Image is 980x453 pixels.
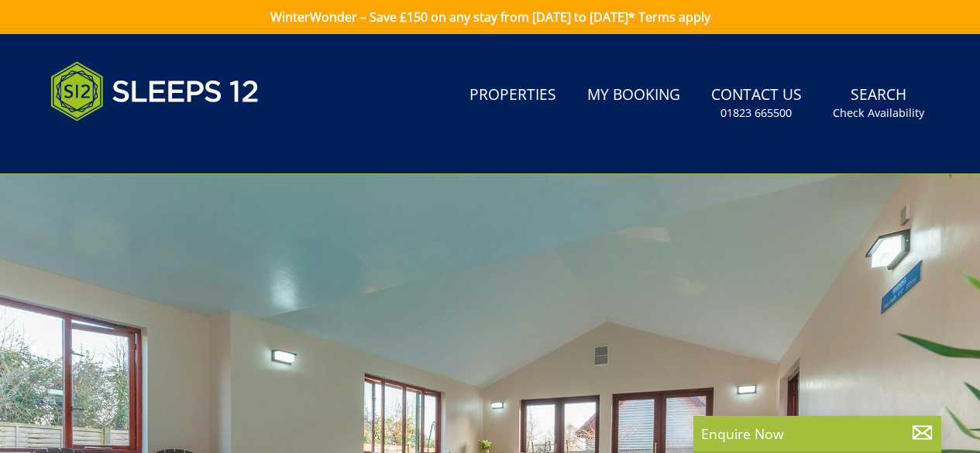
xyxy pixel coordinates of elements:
small: Check Availability [833,105,924,121]
a: Properties [463,78,562,113]
img: Sleeps 12 [50,53,260,130]
p: Enquire Now [701,424,934,444]
a: Contact Us01823 665500 [705,78,808,129]
a: My Booking [581,78,686,113]
small: 01823 665500 [720,105,792,121]
a: SearchCheck Availability [827,78,930,129]
iframe: Customer reviews powered by Trustpilot [43,139,205,153]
